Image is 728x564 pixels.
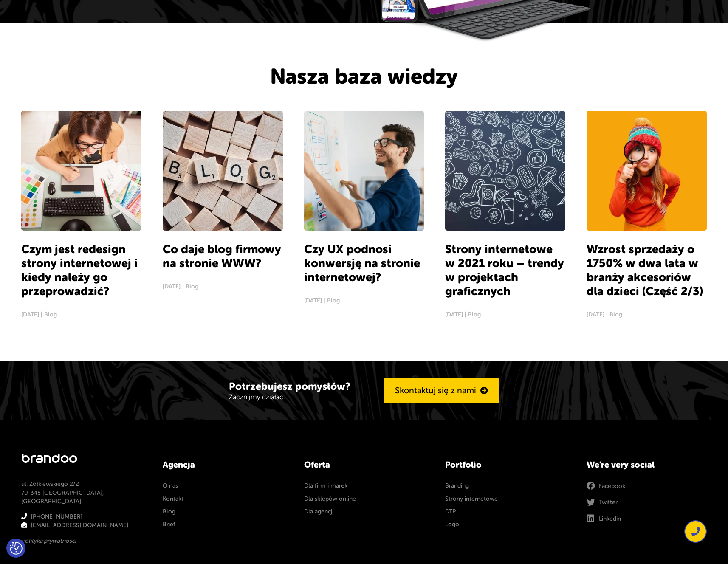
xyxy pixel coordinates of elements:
[587,231,707,319] a: Wzrost sprzedaży o 1750% w dwa lata w branży akcesoriów dla dzieci (Część 2/3) [DATE] | Blog
[163,495,183,503] a: Kontakt
[304,243,424,285] h3: Czy UX podnosi konwersję na stronie internetowej?
[21,311,39,318] span: [DATE]
[163,459,283,471] h4: Agencja
[599,482,625,491] span: Facebook
[445,231,565,319] a: Strony internetowe w 2021 roku – trendy w projektach graficznych [DATE] | Blog
[327,297,340,304] span: Blog
[445,311,463,318] span: [DATE]
[163,520,175,529] a: Brief
[163,482,178,490] a: O nas
[21,243,141,299] h3: Czym jest redesign strony internetowej i kiedy należy go przeprowadzić?
[599,515,621,523] span: Linkedin
[587,311,604,318] span: [DATE]
[304,296,424,305] div: |
[587,498,618,508] a: Twitter
[304,231,424,305] a: Czy UX podnosi konwersję na stronie internetowej? [DATE] | Blog
[21,64,707,90] h2: Nasza baza wiedzy
[31,521,128,530] a: [EMAIL_ADDRESS][DOMAIN_NAME]
[587,482,625,491] a: Facebook
[229,394,350,400] p: Zacznijmy działać.
[445,482,469,490] a: Branding
[21,480,141,506] p: ul. Żółkiewskiego 2/2 70-345 [GEOGRAPHIC_DATA], [GEOGRAPHIC_DATA]
[587,459,707,471] h4: We're very social
[186,283,198,290] span: Blog
[304,495,356,503] a: Dla sklepów online
[587,243,707,299] h3: Wzrost sprzedaży o 1750% w dwa lata w branży akcesoriów dla dzieci (Część 2/3)
[21,452,77,466] p: brandoo
[21,310,141,319] div: |
[445,459,565,471] h4: Portfolio
[384,378,499,403] a: Skontaktuj się z nami
[31,513,82,521] a: [PHONE_NUMBER]
[445,520,459,529] a: Logo
[587,514,621,524] a: Linkedin
[304,482,347,490] a: Dla firm i marek
[163,283,181,290] span: [DATE]
[445,495,498,503] a: Strony internetowe
[587,111,707,231] img: Wzrost sprzedaży o 1750% w dwa lata w branży akcesoriów dla dzieci (Część 2/3)
[10,542,23,555] img: Revisit consent button
[44,311,57,318] span: Blog
[445,243,565,299] h3: Strony internetowe w 2021 roku – trendy w projektach graficznych
[304,459,424,471] h4: Oferta
[304,111,424,231] img: Czy UX podnosi konwersję na stronie internetowej?
[609,311,622,318] span: Blog
[445,111,565,231] img: Strony internetowe w 2021 roku – trendy w projektach graficznych
[445,310,565,319] div: |
[21,231,141,319] a: Czym jest redesign strony internetowej i kiedy należy go przeprowadzić? [DATE] | Blog
[21,111,141,231] img: Czym jest redesign strony internetowej i kiedy należy go przeprowadzić?
[21,452,77,473] a: brandoo
[21,537,76,545] a: Polityka prywatności
[163,111,283,231] img: Co daje blog firmowy na stronie WWW?
[10,542,23,555] button: Preferencje co do zgód
[468,311,481,318] span: Blog
[304,297,322,304] span: [DATE]
[445,508,456,516] a: DTP
[163,508,175,516] a: Blog
[163,231,283,290] a: Co daje blog firmowy na stronie WWW? [DATE] | Blog
[599,498,618,507] span: Twitter
[587,310,707,319] div: |
[163,282,283,290] div: |
[304,508,333,516] a: Dla agencji
[163,243,283,271] h3: Co daje blog firmowy na stronie WWW?
[229,381,350,392] h3: Potrzebujesz pomysłów?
